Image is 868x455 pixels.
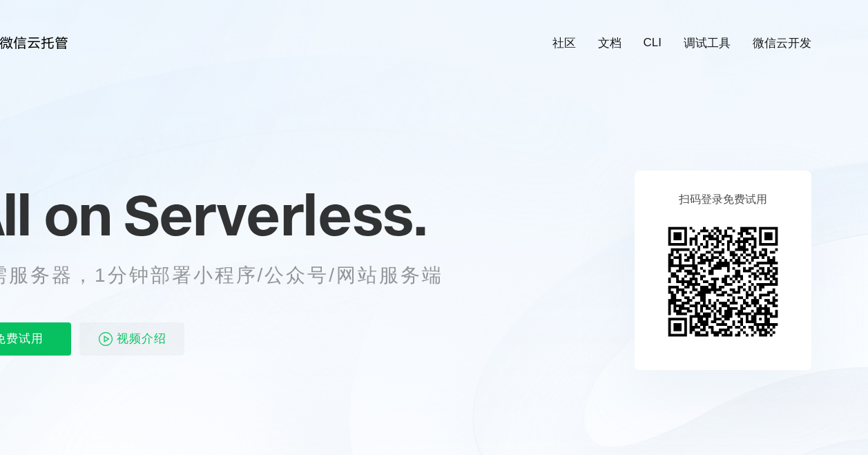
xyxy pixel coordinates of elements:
[644,36,662,50] a: CLI
[684,35,731,51] a: 调试工具
[598,35,621,51] a: 文档
[117,322,166,356] span: 视频介绍
[97,331,114,347] img: video_play.svg
[124,180,427,249] span: Serverless.
[753,35,811,51] a: 微信云开发
[679,193,767,207] p: 扫码登录免费试用
[552,35,576,51] a: 社区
